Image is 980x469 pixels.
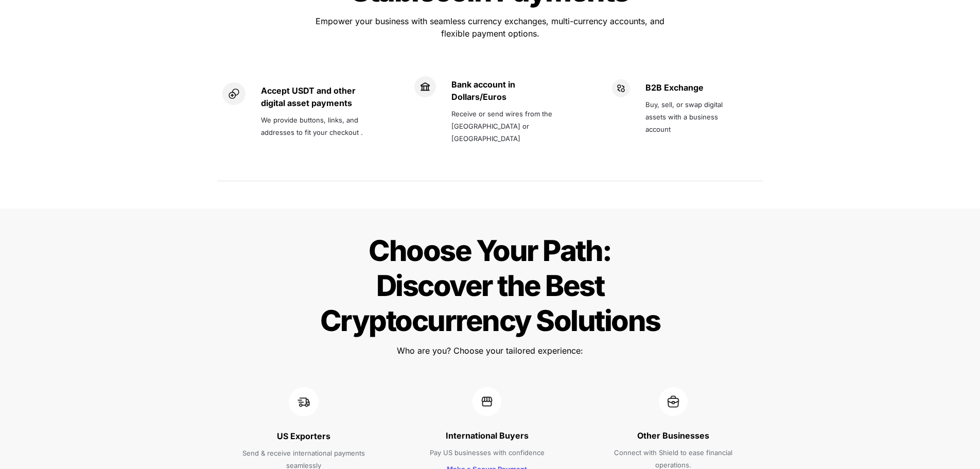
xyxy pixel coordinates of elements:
[451,110,554,143] span: Receive or send wires from the [GEOGRAPHIC_DATA] or [GEOGRAPHIC_DATA]
[430,448,545,457] span: Pay US businesses with confidence
[451,79,517,102] strong: Bank account in Dollars/Euros
[614,448,734,469] span: Connect with Shield to ease financial operations.
[397,345,583,356] span: Who are you? Choose your tailored experience:
[316,16,667,39] span: Empower your business with seamless currency exchanges, multi-currency accounts, and flexible pay...
[645,100,725,133] span: Buy, sell, or swap digital assets with a business account
[261,85,358,108] strong: Accept USDT and other digital asset payments
[320,233,660,338] span: Choose Your Path: Discover the Best Cryptocurrency Solutions
[645,82,704,93] strong: B2B Exchange
[446,430,529,441] strong: International Buyers
[261,116,363,136] span: We provide buttons, links, and addresses to fit your checkout .
[277,431,330,441] strong: US Exporters
[637,430,709,441] strong: Other Businesses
